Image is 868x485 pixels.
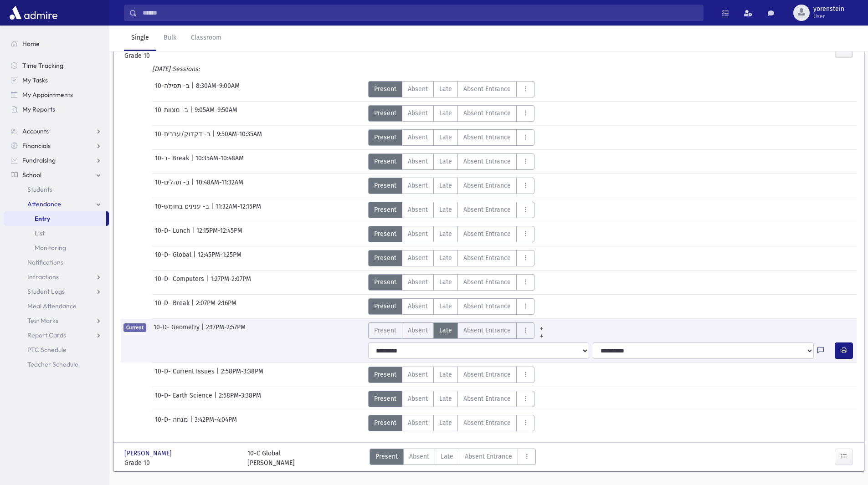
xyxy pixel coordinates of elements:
i: [DATE] Sessions: [152,65,200,73]
span: 10-D- מנחה [155,415,190,431]
a: Student Logs [4,284,109,299]
span: Absent [408,277,428,287]
span: Absent Entrance [463,133,511,142]
span: Present [374,84,396,94]
span: Absent Entrance [463,181,511,190]
span: Absent Entrance [463,326,511,335]
a: Fundraising [4,153,109,168]
span: 2:17PM-2:57PM [206,322,246,339]
span: | [211,202,216,218]
span: 8:30AM-9:00AM [196,81,240,97]
span: 12:15PM-12:45PM [196,226,242,242]
a: Teacher Schedule [4,357,109,372]
a: Report Cards [4,328,109,342]
span: Present [374,133,396,142]
span: 10-D- Geometry [154,322,201,339]
span: | [214,391,219,407]
a: Test Marks [4,313,109,328]
div: AttTypes [368,250,534,266]
span: Test Marks [27,317,58,325]
span: Absent [408,418,428,428]
div: AttTypes [368,298,534,315]
span: Attendance [27,200,61,208]
span: Financials [22,142,51,150]
span: Current [123,323,146,332]
span: Present [374,394,396,403]
span: | [190,415,195,431]
div: AttTypes [368,322,549,339]
span: Present [374,253,396,263]
span: Absent [408,84,428,94]
div: AttTypes [368,391,534,407]
a: All Later [534,330,549,337]
span: Monitoring [35,244,66,252]
span: Late [439,84,452,94]
span: | [201,322,206,339]
a: Infractions [4,270,109,284]
div: AttTypes [368,415,534,431]
div: 10-C Global [PERSON_NAME] [247,449,295,468]
span: Absent [408,326,428,335]
span: Late [439,205,452,214]
div: AttTypes [370,449,536,468]
span: Absent Entrance [463,108,511,118]
span: Late [439,370,452,379]
a: Entry [4,211,106,226]
span: Fundraising [22,156,56,164]
a: Classroom [184,26,229,51]
span: My Reports [22,105,55,113]
div: AttTypes [368,202,534,218]
span: 10-D- Computers [155,274,206,291]
span: Absent [409,452,429,461]
span: Infractions [27,273,59,281]
span: 2:07PM-2:16PM [196,298,236,315]
span: 10-ב- מצוות [155,105,190,122]
div: AttTypes [368,105,534,122]
span: yorenstein [813,5,844,13]
a: All Prior [534,322,549,330]
span: Late [439,326,452,335]
span: Absent Entrance [465,452,512,461]
span: My Appointments [22,91,73,99]
span: | [191,153,195,170]
span: Late [439,157,452,166]
span: List [35,229,45,237]
span: Grade 10 [124,51,238,61]
span: User [813,13,844,20]
a: School [4,168,109,182]
a: Attendance [4,197,109,211]
span: 10-D- Earth Science [155,391,214,407]
span: | [212,129,217,146]
span: 3:42PM-4:04PM [195,415,237,431]
span: Late [439,277,452,287]
span: Present [375,452,398,461]
span: Entry [35,214,50,223]
span: Absent [408,205,428,214]
span: Present [374,370,396,379]
a: My Reports [4,102,109,117]
span: Late [439,181,452,190]
span: 11:32AM-12:15PM [216,202,261,218]
span: 10-ב- ענינים בחומש [155,202,211,218]
a: PTC Schedule [4,342,109,357]
span: | [206,274,211,291]
a: Single [124,26,156,51]
span: | [193,250,198,266]
span: Grade 10 [124,458,238,468]
a: Monitoring [4,240,109,255]
span: 2:58PM-3:38PM [221,367,263,383]
span: PTC Schedule [27,346,67,354]
span: | [191,81,196,97]
div: AttTypes [368,129,534,146]
span: Present [374,326,396,335]
a: Meal Attendance [4,299,109,313]
span: 10-ב- תהלים [155,178,191,194]
span: | [191,178,196,194]
span: [PERSON_NAME] [124,449,174,458]
span: | [190,105,195,122]
input: Search [137,5,703,21]
span: Absent [408,394,428,403]
span: Late [439,301,452,311]
span: Absent [408,108,428,118]
span: 10-D- Lunch [155,226,192,242]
